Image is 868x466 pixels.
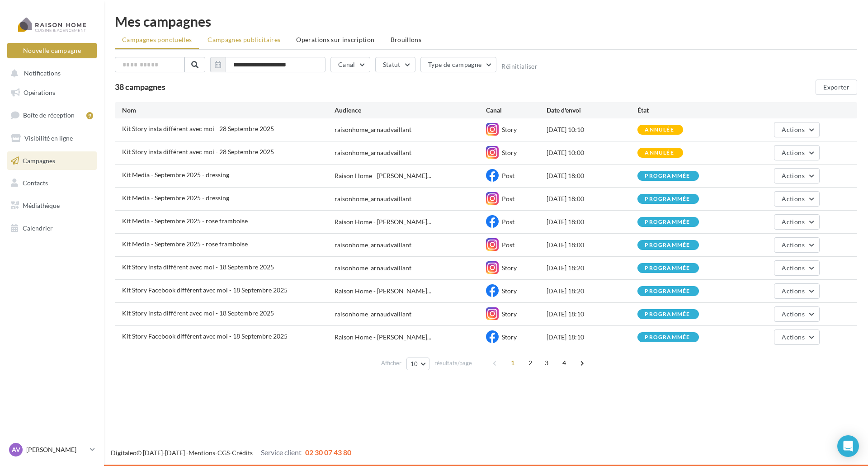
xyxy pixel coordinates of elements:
[502,264,517,272] span: Story
[122,309,274,317] span: Kit Story insta différent avec moi - 18 Septembre 2025
[381,359,401,367] span: Afficher
[122,148,274,155] span: Kit Story insta différent avec moi - 28 Septembre 2025
[12,445,20,454] span: AV
[782,149,804,156] span: Actions
[547,217,637,226] div: [DATE] 18:00
[7,441,97,458] a: AV [PERSON_NAME]
[305,448,351,457] span: 02 30 07 43 80
[296,36,374,43] span: Operations sur inscription
[335,310,411,319] div: raisonhome_arnaudvaillant
[24,134,73,142] span: Visibilité en ligne
[505,356,520,370] span: 1
[26,445,86,454] p: [PERSON_NAME]
[217,449,230,457] a: CGS
[24,70,61,77] span: Notifications
[782,333,804,341] span: Actions
[547,148,637,157] div: [DATE] 10:00
[645,334,690,340] div: programmée
[335,240,411,249] div: raisonhome_arnaudvaillant
[410,360,418,367] span: 10
[645,288,690,294] div: programmée
[547,194,637,203] div: [DATE] 18:00
[232,449,253,457] a: Crédits
[5,129,99,148] a: Visibilité en ligne
[547,106,637,115] div: Date d'envoi
[645,242,690,248] div: programmée
[547,240,637,249] div: [DATE] 18:00
[645,196,690,202] div: programmée
[208,36,280,43] span: Campagnes publicitaires
[816,80,857,95] button: Exporter
[782,241,804,249] span: Actions
[335,287,431,296] span: Raison Home - [PERSON_NAME]...
[645,219,690,225] div: programmée
[24,89,55,96] span: Opérations
[189,449,215,457] a: Mentions
[774,283,819,299] button: Actions
[502,172,514,179] span: Post
[645,265,690,271] div: programmée
[122,171,229,179] span: Kit Media - Septembre 2025 - dressing
[261,448,302,457] span: Service client
[5,219,99,238] a: Calendrier
[7,43,97,58] button: Nouvelle campagne
[782,310,804,318] span: Actions
[122,217,248,225] span: Kit Media - Septembre 2025 - rose framboise
[391,36,422,43] span: Brouillons
[547,287,637,296] div: [DATE] 18:20
[86,112,93,119] div: 9
[115,82,165,92] span: 38 campagnes
[547,171,637,180] div: [DATE] 18:00
[547,125,637,134] div: [DATE] 10:10
[502,287,517,295] span: Story
[122,125,274,132] span: Kit Story insta différent avec moi - 28 Septembre 2025
[434,359,472,367] span: résultats/page
[335,264,411,273] div: raisonhome_arnaudvaillant
[774,214,819,230] button: Actions
[774,306,819,322] button: Actions
[645,150,674,156] div: annulée
[547,310,637,319] div: [DATE] 18:10
[23,179,48,187] span: Contacts
[122,240,248,248] span: Kit Media - Septembre 2025 - rose framboise
[335,333,431,342] span: Raison Home - [PERSON_NAME]...
[502,333,517,341] span: Story
[557,356,571,370] span: 4
[774,237,819,253] button: Actions
[774,260,819,276] button: Actions
[335,125,411,134] div: raisonhome_arnaudvaillant
[502,310,517,318] span: Story
[782,287,804,295] span: Actions
[5,151,99,170] a: Campagnes
[330,57,370,72] button: Canal
[122,263,274,271] span: Kit Story insta différent avec moi - 18 Septembre 2025
[782,195,804,202] span: Actions
[486,106,547,115] div: Canal
[774,168,819,184] button: Actions
[23,111,75,119] span: Boîte de réception
[5,196,99,215] a: Médiathèque
[5,174,99,193] a: Contacts
[782,172,804,179] span: Actions
[523,356,538,370] span: 2
[5,83,99,102] a: Opérations
[335,194,411,203] div: raisonhome_arnaudvaillant
[782,218,804,226] span: Actions
[111,449,137,457] a: Digitaleo
[375,57,415,72] button: Statut
[502,241,514,249] span: Post
[637,106,728,115] div: État
[335,106,486,115] div: Audience
[774,191,819,207] button: Actions
[122,332,288,340] span: Kit Story Facebook différent avec moi - 18 Septembre 2025
[502,195,514,202] span: Post
[501,63,538,70] button: Réinitialiser
[335,171,431,180] span: Raison Home - [PERSON_NAME]...
[23,224,53,232] span: Calendrier
[547,333,637,342] div: [DATE] 18:10
[645,173,690,179] div: programmée
[406,358,429,370] button: 10
[335,148,411,157] div: raisonhome_arnaudvaillant
[539,356,554,370] span: 3
[837,435,859,457] div: Open Intercom Messenger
